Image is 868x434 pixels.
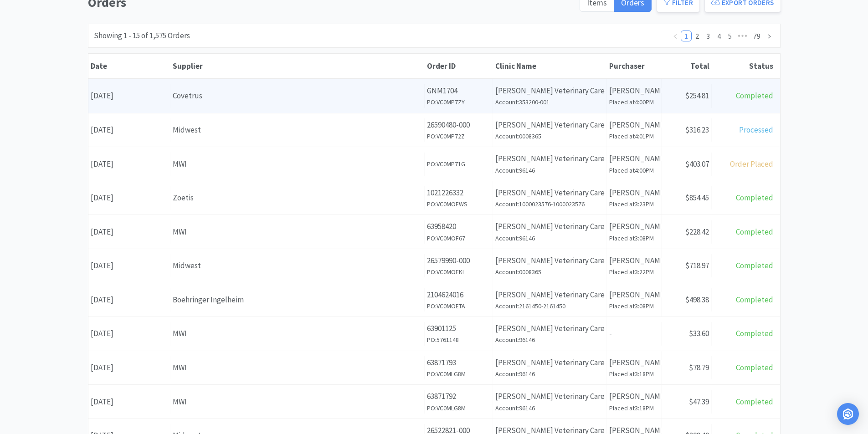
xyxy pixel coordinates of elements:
[664,61,709,71] div: Total
[685,260,709,271] span: $718.97
[685,295,709,305] span: $498.38
[91,61,168,71] div: Date
[609,255,659,267] p: [PERSON_NAME]
[735,31,750,41] span: •••
[173,327,422,340] div: MWI
[735,31,750,41] li: Next 5 Pages
[736,328,773,338] span: Completed
[495,357,604,369] p: [PERSON_NAME] Veterinary Care
[609,301,659,311] h6: Placed at 3:08PM
[173,362,422,374] div: MWI
[766,34,772,39] i: icon: right
[88,356,170,379] div: [DATE]
[609,327,659,340] p: -
[427,255,490,267] p: 26579990-000
[88,322,170,345] div: [DATE]
[495,255,604,267] p: [PERSON_NAME] Veterinary Care
[173,226,422,238] div: MWI
[685,91,709,101] span: $254.81
[685,227,709,237] span: $228.42
[736,227,773,237] span: Completed
[692,31,703,41] li: 2
[427,159,490,169] h6: PO: VC0MP71G
[689,328,709,338] span: $33.60
[764,31,775,41] li: Next Page
[88,153,170,176] div: [DATE]
[739,125,773,135] span: Processed
[609,165,659,175] h6: Placed at 4:00PM
[173,294,422,306] div: Boehringer Ingelheim
[495,165,604,175] h6: Account: 96146
[609,119,659,131] p: [PERSON_NAME]
[495,390,604,403] p: [PERSON_NAME] Veterinary Care
[495,335,604,345] h6: Account: 96146
[609,131,659,141] h6: Placed at 4:01PM
[703,31,714,41] li: 3
[609,220,659,233] p: [PERSON_NAME]
[609,233,659,243] h6: Placed at 3:08PM
[88,288,170,311] div: [DATE]
[689,397,709,407] span: $47.39
[88,186,170,209] div: [DATE]
[609,85,659,97] p: [PERSON_NAME]
[173,90,422,102] div: Covetrus
[88,254,170,277] div: [DATE]
[681,31,691,41] a: 1
[685,125,709,135] span: $316.23
[689,363,709,373] span: $78.79
[495,131,604,141] h6: Account: 0008365
[495,301,604,311] h6: Account: 2161450-2161450
[173,396,422,408] div: MWI
[427,357,490,369] p: 63871793
[495,199,604,209] h6: Account: 1000023576-1000023576
[681,31,692,41] li: 1
[714,31,724,41] li: 4
[495,220,604,233] p: [PERSON_NAME] Veterinary Care
[609,153,659,165] p: [PERSON_NAME]
[427,233,490,243] h6: PO: VC0MOF67
[730,159,773,169] span: Order Placed
[495,97,604,107] h6: Account: 353200-001
[609,369,659,379] h6: Placed at 3:18PM
[736,260,773,271] span: Completed
[609,267,659,277] h6: Placed at 3:22PM
[94,30,190,42] div: Showing 1 - 15 of 1,575 Orders
[427,187,490,199] p: 1021226332
[427,369,490,379] h6: PO: VC0MLG8M
[427,61,491,71] div: Order ID
[88,390,170,414] div: [DATE]
[427,199,490,209] h6: PO: VC0MOFWS
[427,131,490,141] h6: PO: VC0MP72Z
[495,119,604,131] p: [PERSON_NAME] Veterinary Care
[495,233,604,243] h6: Account: 96146
[609,187,659,199] p: [PERSON_NAME]
[495,289,604,301] p: [PERSON_NAME] Veterinary Care
[703,31,713,41] a: 3
[736,397,773,407] span: Completed
[88,84,170,107] div: [DATE]
[173,192,422,204] div: Zoetis
[427,335,490,345] h6: PO: 5761148
[88,118,170,142] div: [DATE]
[427,267,490,277] h6: PO: VC0MOFKI
[427,220,490,233] p: 63958420
[173,61,422,71] div: Supplier
[837,403,859,425] div: Open Intercom Messenger
[736,295,773,305] span: Completed
[495,85,604,97] p: [PERSON_NAME] Veterinary Care
[173,124,422,136] div: Midwest
[714,61,773,71] div: Status
[427,301,490,311] h6: PO: VC0MOETA
[609,61,659,71] div: Purchaser
[724,31,735,41] li: 5
[750,31,763,41] a: 79
[673,34,678,39] i: icon: left
[427,85,490,97] p: GNM1704
[736,363,773,373] span: Completed
[609,97,659,107] h6: Placed at 4:00PM
[88,220,170,244] div: [DATE]
[495,61,605,71] div: Clinic Name
[736,91,773,101] span: Completed
[609,289,659,301] p: [PERSON_NAME]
